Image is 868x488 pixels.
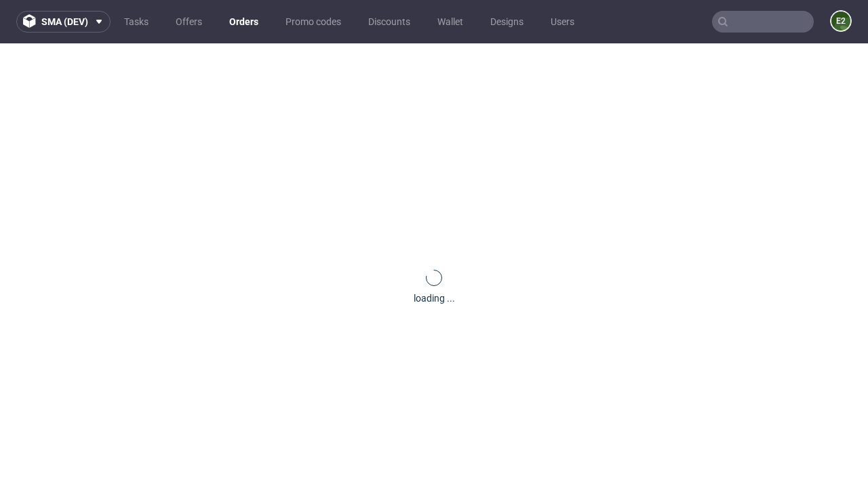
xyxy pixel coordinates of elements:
a: Offers [167,11,210,33]
a: Wallet [429,11,471,33]
a: Users [542,11,583,33]
a: Discounts [360,11,418,33]
a: Designs [482,11,532,33]
span: sma (dev) [41,17,88,26]
a: Promo codes [277,11,349,33]
button: sma (dev) [16,11,111,33]
a: Orders [221,11,267,33]
div: loading ... [414,291,455,305]
a: Tasks [116,11,157,33]
figcaption: e2 [831,12,850,30]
